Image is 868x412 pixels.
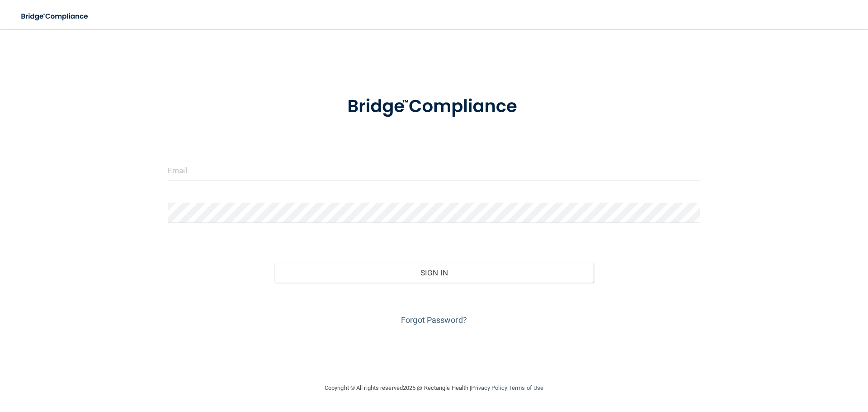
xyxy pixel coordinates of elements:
[269,374,599,403] div: Copyright © All rights reserved 2025 @ Rectangle Health | |
[471,384,507,391] a: Privacy Policy
[274,263,594,283] button: Sign In
[168,160,700,180] input: Email
[14,7,97,26] img: bridge_compliance_login_screen.278c3ca4.svg
[509,384,543,391] a: Terms of Use
[401,315,467,325] a: Forgot Password?
[329,83,539,130] img: bridge_compliance_login_screen.278c3ca4.svg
